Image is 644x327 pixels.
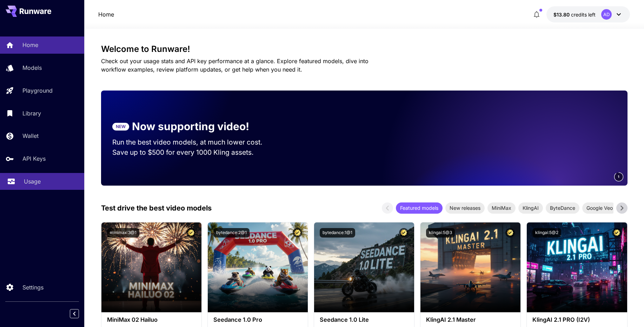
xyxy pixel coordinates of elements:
button: Certified Model – Vetted for best performance and includes a commercial license. [399,228,409,238]
span: Check out your usage stats and API key performance at a glance. Explore featured models, dive int... [101,58,369,73]
img: alt [101,222,201,312]
h3: MiniMax 02 Hailuo [107,316,196,323]
p: Test drive the best video models [101,203,212,213]
p: Wallet [22,132,39,140]
h3: Welcome to Runware! [101,44,628,54]
div: New releases [445,202,485,214]
span: Google Veo [582,204,617,212]
span: 1 [618,174,620,179]
p: Save up to $500 for every 1000 Kling assets. [112,147,276,158]
p: Library [22,109,41,118]
button: Collapse sidebar [70,309,79,318]
nav: breadcrumb [98,10,114,19]
div: AD [601,9,612,20]
img: alt [314,222,414,312]
span: $13.80 [553,12,571,18]
span: ByteDance [546,204,579,212]
button: $13.80174AD [546,6,630,22]
span: credits left [571,12,596,18]
button: bytedance:1@1 [320,228,355,238]
div: MiniMax [487,202,516,214]
button: Certified Model – Vetted for best performance and includes a commercial license. [293,228,302,238]
h3: Seedance 1.0 Lite [320,316,409,323]
img: alt [420,222,520,312]
div: Google Veo [582,202,617,214]
button: bytedance:2@1 [213,228,250,238]
img: alt [527,222,627,312]
button: minimax:3@1 [107,228,139,238]
p: Settings [22,283,44,292]
p: Now supporting video! [132,119,249,134]
button: Certified Model – Vetted for best performance and includes a commercial license. [186,228,196,238]
button: klingai:5@2 [532,228,561,238]
div: $13.80174 [553,11,596,18]
span: KlingAI [518,204,543,212]
p: API Keys [22,154,46,163]
img: alt [208,222,308,312]
p: Usage [24,177,41,186]
span: New releases [445,204,485,212]
button: klingai:5@3 [426,228,455,238]
button: Certified Model – Vetted for best performance and includes a commercial license. [612,228,622,238]
div: Featured models [396,202,443,214]
h3: KlingAI 2.1 Master [426,316,515,323]
p: Playground [22,86,53,95]
h3: Seedance 1.0 Pro [213,316,302,323]
button: Certified Model – Vetted for best performance and includes a commercial license. [505,228,515,238]
div: Collapse sidebar [75,307,84,320]
a: Home [98,10,114,19]
span: MiniMax [487,204,516,212]
h3: KlingAI 2.1 PRO (I2V) [532,316,621,323]
span: Featured models [396,204,443,212]
div: KlingAI [518,202,543,214]
p: Home [22,41,38,49]
p: NEW [116,124,126,130]
p: Run the best video models, at much lower cost. [112,137,276,147]
p: Models [22,64,42,72]
div: ByteDance [546,202,579,214]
